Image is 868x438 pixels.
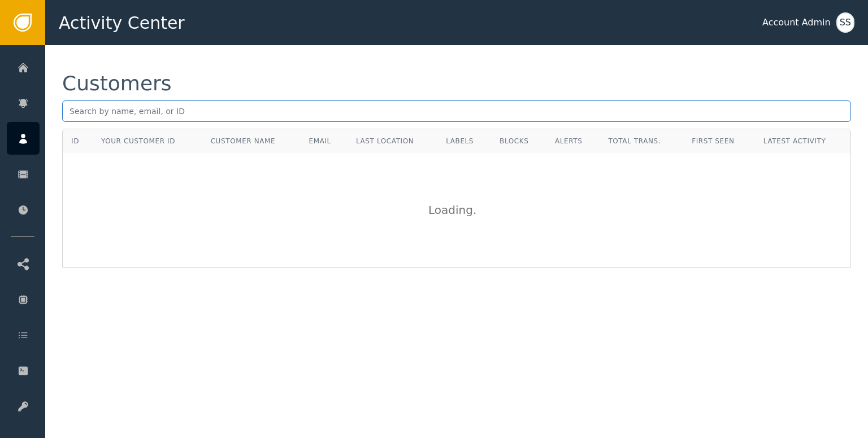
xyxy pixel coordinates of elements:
div: Labels [446,136,483,146]
div: Loading . [428,202,485,218]
div: Total Trans. [608,136,675,146]
div: Email [309,136,339,146]
div: Customer Name [211,136,292,146]
div: Blocks [500,136,538,146]
span: Activity Center [59,10,185,36]
div: Account Admin [762,16,831,29]
div: Alerts [555,136,591,146]
input: Search by name, email, or ID [62,100,851,122]
div: Latest Activity [763,136,842,146]
button: SS [836,12,854,33]
div: Your Customer ID [101,136,175,146]
div: ID [71,136,79,146]
div: First Seen [692,136,747,146]
div: Last Location [356,136,429,146]
div: Customers [62,73,172,94]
